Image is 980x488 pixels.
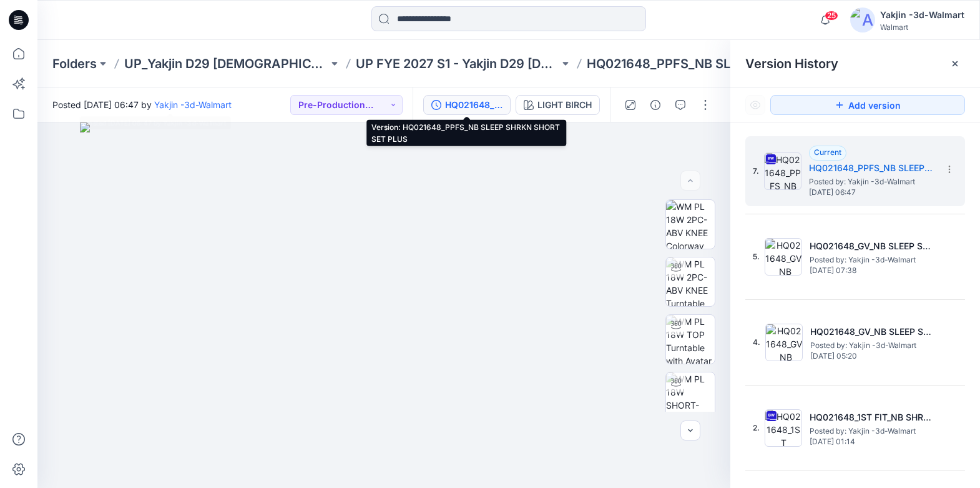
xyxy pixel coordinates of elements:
span: [DATE] 01:14 [810,437,934,446]
div: HQ021648_PPFS_NB SLEEP SHRKN SHORT SET PLUS [445,98,502,112]
a: Yakjin -3d-Walmart [154,99,232,110]
a: Folders [52,55,97,72]
img: WM PL 18W SHORT-ABV KNEE Turntable with Avatar [666,372,715,421]
img: HQ021648_GV_NB SLEEP SHRKN SHORT SET PLUS [765,238,802,276]
h5: HQ021648_1ST FIT_NB SHRUNKEN TEE AND SHORT_TEE [810,410,934,425]
h5: HQ021648_PPFS_NB SLEEP SHRKN SHORT SET PLUS [809,161,934,176]
button: LIGHT BIRCH [516,95,600,115]
span: [DATE] 07:38 [810,266,934,275]
div: Walmart [880,22,964,32]
h5: HQ021648_GV_NB SLEEP SHRKN SHORT SET_SHORT [810,324,935,339]
button: HQ021648_PPFS_NB SLEEP SHRKN SHORT SET PLUS [423,95,511,115]
p: HQ021648_PPFS_NB SLEEP SHRKN SHORT SET PLUS [587,55,791,72]
span: 7. [753,166,759,177]
span: Posted by: Yakjin -3d-Walmart [810,339,935,352]
h5: HQ021648_GV_NB SLEEP SHRKN SHORT SET PLUS [810,239,934,254]
img: WM PL 18W 2PC-ABV KNEE Turntable with Avatar [666,257,715,306]
img: WM PL 18W TOP Turntable with Avatar [666,315,715,364]
span: Posted by: Yakjin -3d-Walmart [810,254,934,266]
div: Yakjin -3d-Walmart [880,7,964,22]
span: Version History [745,56,838,71]
span: 2. [753,422,760,434]
span: 25 [825,11,838,21]
div: LIGHT BIRCH [537,98,592,112]
img: HQ021648_1ST FIT_NB SHRUNKEN TEE AND SHORT_TEE [765,409,802,447]
span: 4. [753,337,760,348]
span: Posted [DATE] 06:47 by [52,98,232,111]
span: Posted by: Yakjin -3d-Walmart [810,425,934,437]
img: HQ021648_GV_NB SLEEP SHRKN SHORT SET_SHORT [765,324,803,361]
a: UP FYE 2027 S1 - Yakjin D29 [DEMOGRAPHIC_DATA] Sleepwear [356,55,560,72]
img: HQ021648_PPFS_NB SLEEP SHRKN SHORT SET PLUS [764,152,801,190]
a: UP_Yakjin D29 [DEMOGRAPHIC_DATA] Sleep [124,55,328,72]
span: 5. [753,251,760,262]
img: avatar [850,7,875,32]
span: Posted by: Yakjin -3d-Walmart [809,176,934,188]
span: [DATE] 05:20 [810,352,935,361]
button: Close [950,59,960,69]
button: Show Hidden Versions [745,95,765,115]
button: Details [645,95,665,115]
img: eyJhbGciOiJIUzI1NiIsImtpZCI6IjAiLCJzbHQiOiJzZXMiLCJ0eXAiOiJKV1QifQ.eyJkYXRhIjp7InR5cGUiOiJzdG9yYW... [80,122,688,488]
span: [DATE] 06:47 [809,188,934,197]
img: WM PL 18W 2PC-ABV KNEE Colorway wo Avatar [666,200,715,249]
span: Current [814,147,841,157]
button: Add version [770,95,965,115]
